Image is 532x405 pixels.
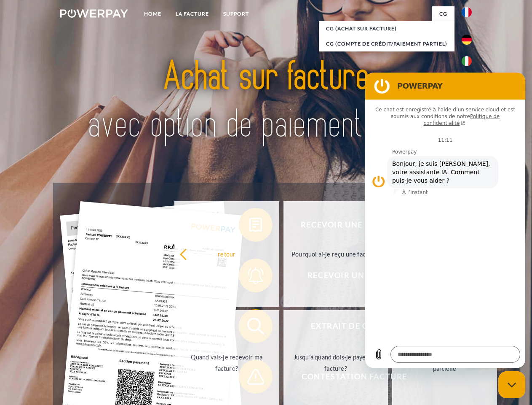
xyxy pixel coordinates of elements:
[462,7,472,17] img: fr
[498,371,525,398] iframe: Bouton de lancement de la fenêtre de messagerie, conversation en cours
[80,40,452,162] img: title-powerpay_fr.svg
[179,248,274,259] div: retour
[319,21,454,36] a: CG (achat sur facture)
[289,351,383,374] div: Jusqu'à quand dois-je payer ma facture?
[137,6,168,22] a: Home
[168,6,216,22] a: LA FACTURE
[319,36,454,51] a: CG (Compte de crédit/paiement partiel)
[462,35,472,45] img: de
[365,73,525,368] iframe: Fenêtre de messagerie
[462,56,472,66] img: it
[179,351,274,374] div: Quand vais-je recevoir ma facture?
[216,6,256,22] a: Support
[289,248,383,259] div: Pourquoi ai-je reçu une facture?
[432,6,454,22] a: CG
[60,9,128,18] img: logo-powerpay-white.svg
